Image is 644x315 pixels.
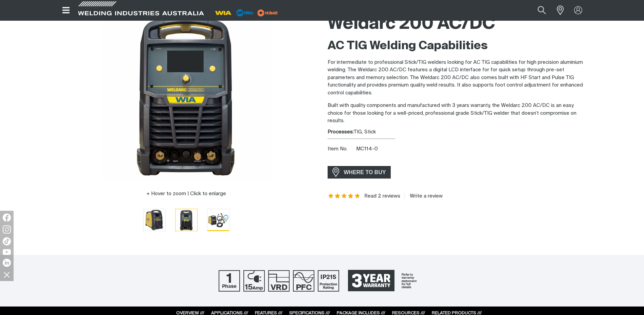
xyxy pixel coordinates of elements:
[328,194,361,199] span: Rating: 5
[328,39,588,54] h2: AC TIG Welding Capabilities
[142,190,230,198] button: Hover to zoom | Click to enlarge
[3,237,11,245] img: TikTok
[243,270,265,292] img: 15 Amp Supply Plug
[328,13,588,35] h1: Weldarc 200 AC/DC
[364,193,400,199] a: Read 2 reviews
[1,269,13,280] img: hide socials
[144,209,165,231] img: Weldarc 200 AC/DC
[328,128,588,136] div: TIG, Stick
[343,267,425,295] a: 3 Year Warranty
[404,193,443,199] a: Write a review
[268,270,290,292] img: Voltage Reduction Device
[328,145,355,153] span: Item No.
[102,10,271,180] img: Weldarc 200 AC/DC
[318,270,339,292] img: IP21S Protection Rating
[3,259,11,267] img: LinkedIn
[3,249,11,255] img: YouTube
[3,214,11,222] img: Facebook
[328,166,391,179] a: WHERE TO BUY
[328,59,588,97] p: For intermediate to professional Stick/TIG welders looking for AC TIG capabilities for high preci...
[328,129,354,134] strong: Processes:
[293,270,314,292] img: Power Factor Correction
[207,209,229,231] button: Go to slide 3
[143,209,166,231] button: Go to slide 1
[176,209,197,231] img: Weldarc 200 AC/DC
[255,10,280,15] a: miller
[207,209,229,230] img: Weldarc 200 AC/DC
[356,146,378,151] span: MC114-0
[255,8,280,18] img: miller
[328,102,588,125] p: Built with quality components and manufactured with 3 years warranty, the Weldarc 200 AC/DC is an...
[530,3,553,18] button: Search products
[3,225,11,234] img: Instagram
[175,209,198,231] button: Go to slide 2
[339,167,390,178] span: WHERE TO BUY
[521,3,553,18] input: Product name or item number...
[219,270,240,292] img: Single Phase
